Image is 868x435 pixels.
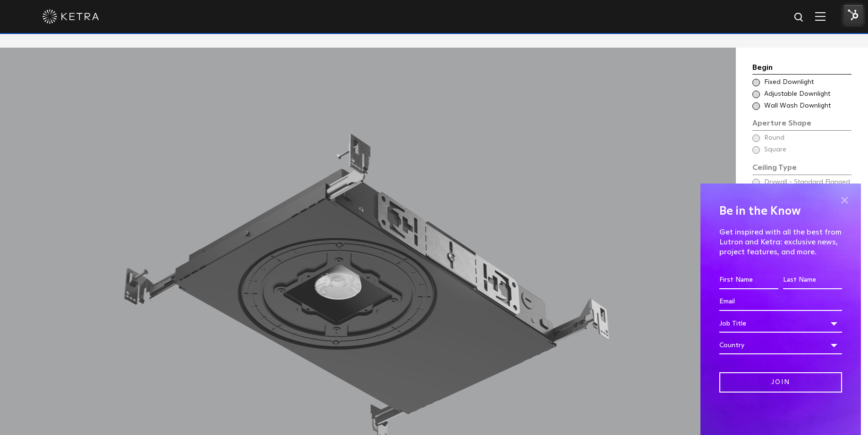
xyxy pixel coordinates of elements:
[764,78,851,87] span: Fixed Downlight
[719,227,842,257] p: Get inspired with all the best from Lutron and Ketra: exclusive news, project features, and more.
[764,90,851,99] span: Adjustable Downlight
[719,372,842,393] input: Join
[783,271,842,289] input: Last Name
[719,336,842,354] div: Country
[719,271,778,289] input: First Name
[719,293,842,311] input: Email
[764,101,851,111] span: Wall Wash Downlight
[42,9,99,24] img: ketra-logo-2019-white
[752,62,851,75] div: Begin
[719,202,842,220] h4: Be in the Know
[793,12,805,24] img: search icon
[843,5,863,25] img: HubSpot Tools Menu Toggle
[719,315,842,333] div: Job Title
[815,12,826,21] img: Hamburger%20Nav.svg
